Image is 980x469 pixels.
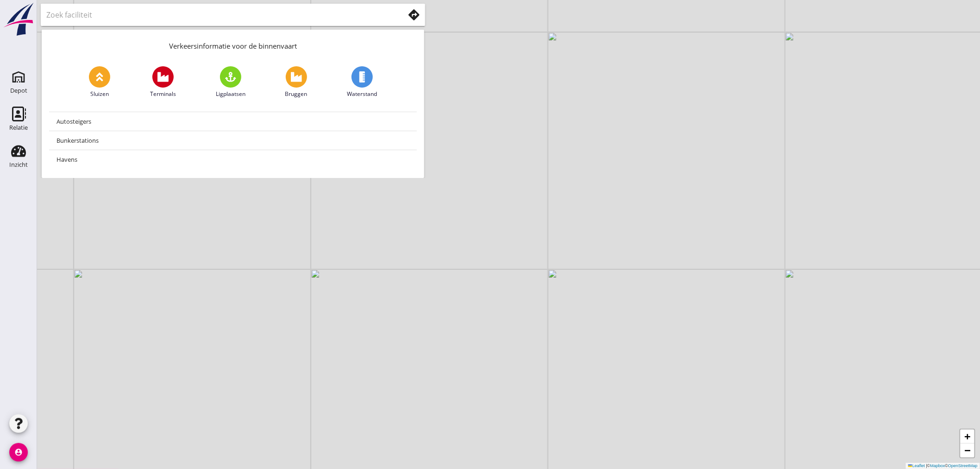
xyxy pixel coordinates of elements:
div: Autosteigers [57,116,409,127]
span: | [926,463,927,468]
a: Zoom in [961,430,974,444]
div: Inzicht [9,162,28,168]
div: Bunkerstations [57,135,409,146]
i: account_circle [9,443,28,462]
a: Mapbox [930,463,945,468]
img: logo-small.a267ee39.svg [2,2,35,37]
span: Waterstand [347,90,377,98]
span: + [965,431,971,442]
a: Leaflet [908,463,925,468]
div: Relatie [9,125,28,131]
a: Waterstand [347,66,377,98]
a: Zoom out [961,444,974,457]
span: − [965,444,971,456]
a: Sluizen [89,66,110,98]
div: Havens [57,154,409,165]
div: Verkeersinformatie voor de binnenvaart [42,30,424,59]
div: © © [906,463,980,469]
a: Bruggen [285,66,308,98]
a: OpenStreetMap [948,463,978,468]
span: Sluizen [90,90,109,98]
div: Depot [10,88,27,94]
span: Ligplaatsen [216,90,245,98]
a: Ligplaatsen [216,66,245,98]
input: Zoek faciliteit [46,7,391,22]
span: Terminals [150,90,176,98]
a: Terminals [150,66,176,98]
span: Bruggen [285,90,308,98]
